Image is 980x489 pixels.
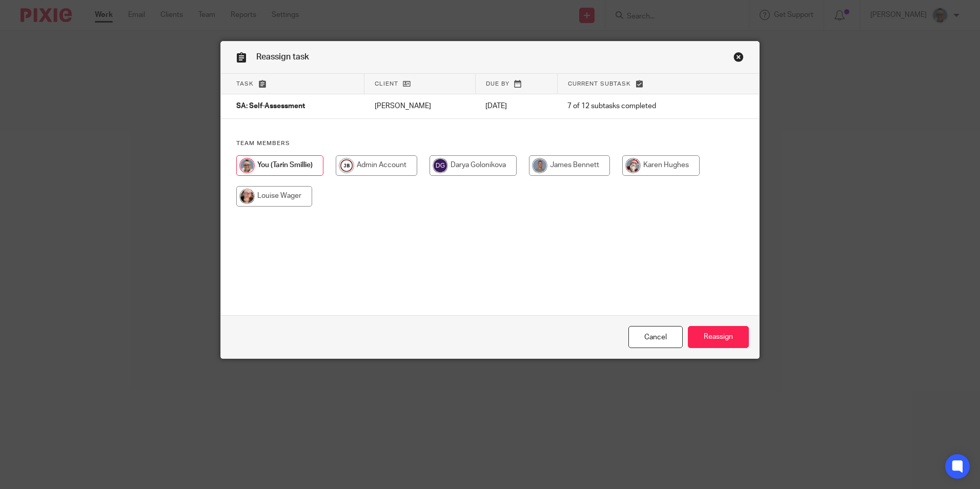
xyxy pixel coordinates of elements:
[733,52,744,66] a: Close this dialog window
[486,81,509,87] span: Due by
[375,81,398,87] span: Client
[256,53,309,61] span: Reassign task
[557,94,714,119] td: 7 of 12 subtasks completed
[485,101,547,111] p: [DATE]
[568,81,631,87] span: Current subtask
[236,81,254,87] span: Task
[236,139,744,148] h4: Team members
[236,103,305,110] span: SA: Self-Assessment
[688,326,749,348] input: Reassign
[375,101,465,111] p: [PERSON_NAME]
[628,326,683,348] a: Close this dialog window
